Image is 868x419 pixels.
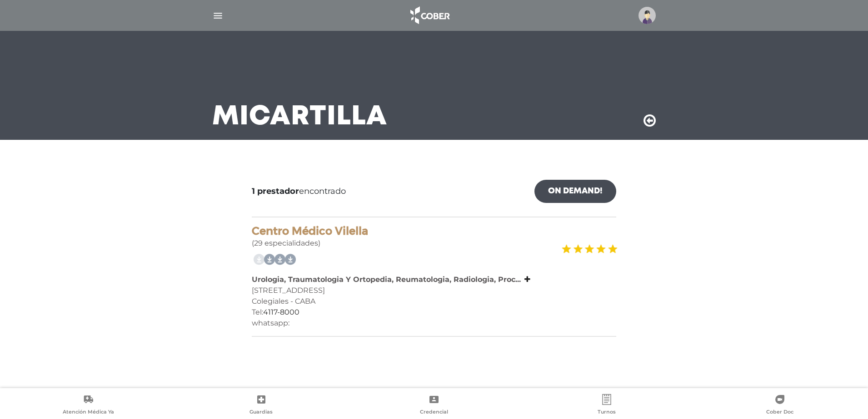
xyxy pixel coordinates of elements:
b: 1 prestador [252,186,299,196]
a: Turnos [520,394,693,417]
a: Atención Médica Ya [2,394,175,417]
div: Tel: [252,307,616,318]
span: Cober Doc [766,409,793,417]
span: Guardias [249,409,273,417]
img: profile-placeholder.svg [639,7,656,24]
h3: Mi Cartilla [212,105,387,129]
span: Turnos [598,409,616,417]
a: Credencial [348,394,520,417]
div: Colegiales - CABA [252,296,616,307]
span: encontrado [252,185,346,197]
a: 4117-8000 [263,308,299,316]
img: Cober_menu-lines-white.svg [212,10,224,21]
b: Urologia, Traumatologia Y Ortopedia, Reumatologia, Radiologia, Proc... [252,275,521,284]
a: Guardias [175,394,347,417]
a: On Demand! [534,180,616,203]
div: (29 especialidades) [252,225,616,249]
div: whatsapp: [252,318,616,329]
h4: Centro Médico Vilella [252,225,616,238]
img: estrellas_badge.png [560,239,618,259]
div: [STREET_ADDRESS] [252,285,616,296]
a: Cober Doc [693,394,866,417]
img: logo_cober_home-white.png [405,5,453,26]
span: Atención Médica Ya [63,409,114,417]
span: Credencial [420,409,448,417]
